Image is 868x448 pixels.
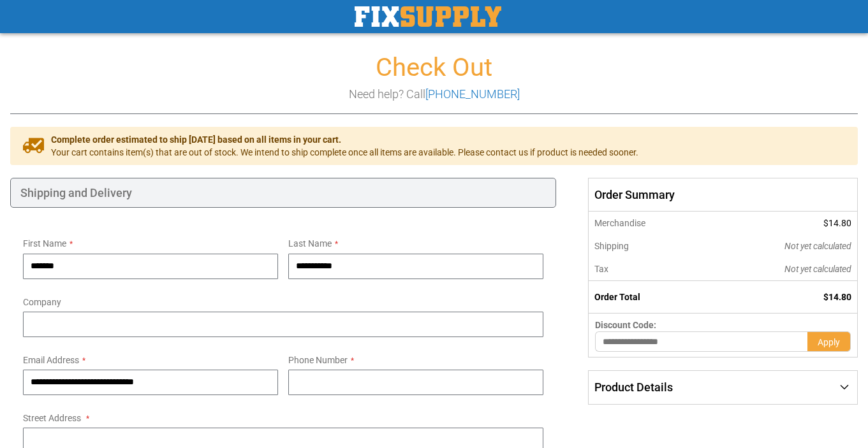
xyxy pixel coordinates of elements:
span: First Name [23,238,66,249]
h3: Need help? Call [10,88,858,101]
h1: Check Out [10,54,858,82]
span: Last Name [288,238,332,249]
span: Email Address [23,355,79,365]
span: Apply [818,337,840,347]
a: store logo [355,6,501,27]
div: Shipping and Delivery [10,178,556,208]
span: Street Address [23,413,81,423]
th: Tax [589,257,708,281]
strong: Order Total [594,292,640,302]
th: Merchandise [589,212,708,235]
span: $14.80 [823,218,851,228]
span: Phone Number [288,355,348,365]
span: Not yet calculated [784,264,851,274]
span: Your cart contains item(s) that are out of stock. We intend to ship complete once all items are a... [51,146,638,159]
span: $14.80 [823,292,851,302]
span: Product Details [594,380,673,394]
span: Complete order estimated to ship [DATE] based on all items in your cart. [51,133,638,146]
a: [PHONE_NUMBER] [425,87,520,101]
img: Fix Industrial Supply [355,6,501,27]
span: Order Summary [588,178,858,212]
span: Not yet calculated [784,241,851,251]
span: Company [23,297,61,307]
span: Shipping [594,241,629,251]
button: Apply [807,331,851,352]
span: Discount Code: [595,320,656,330]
